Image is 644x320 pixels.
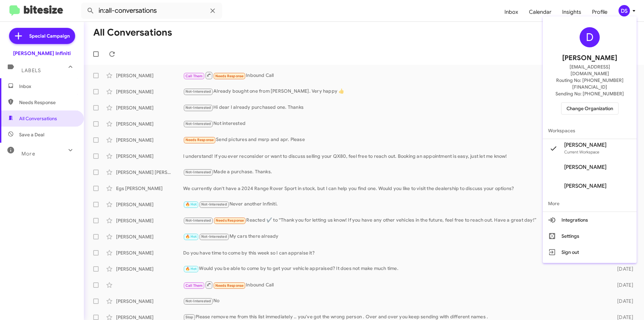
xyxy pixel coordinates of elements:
[543,123,637,139] span: Workspaces
[567,103,613,114] span: Change Organization
[564,142,606,148] span: [PERSON_NAME]
[543,228,637,244] button: Settings
[564,164,606,171] span: [PERSON_NAME]
[580,27,600,47] div: D
[564,149,599,154] span: Current Workspace
[543,244,637,260] button: Sign out
[551,63,629,77] span: [EMAIL_ADDRESS][DOMAIN_NAME]
[561,102,619,115] button: Change Organization
[555,90,624,97] span: Sending No: [PHONE_NUMBER]
[543,195,637,212] span: More
[564,183,606,189] span: [PERSON_NAME]
[551,77,629,90] span: Routing No: [PHONE_NUMBER][FINANCIAL_ID]
[543,212,637,228] button: Integrations
[562,53,617,63] span: [PERSON_NAME]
